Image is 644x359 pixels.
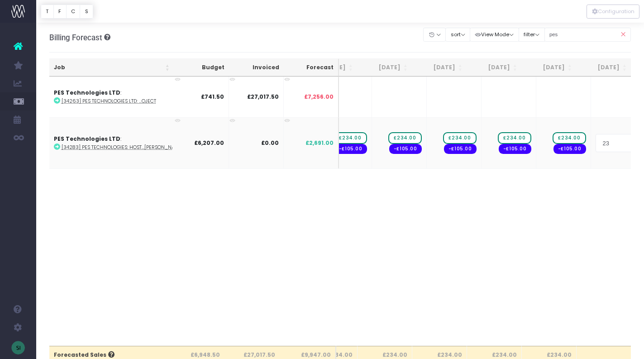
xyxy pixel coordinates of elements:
span: wayahead Sales Forecast Item [334,132,367,144]
button: Configuration [587,5,639,19]
button: T [41,5,54,19]
span: wayahead Sales Forecast Item [498,132,531,144]
th: Aug 26: activate to sort column ascending [522,59,577,77]
strong: £6,207.00 [194,139,224,147]
strong: PES Technologies LTD [54,89,120,96]
th: Budget [174,59,229,77]
th: Jul 26: activate to sort column ascending [467,59,522,77]
span: Billing Forecast [49,33,102,42]
span: Streamtime expense: Creative Freelance – No supplier [389,144,422,154]
th: May 26: activate to sort column ascending [358,59,412,77]
th: Jun 26: activate to sort column ascending [412,59,467,77]
span: Forecasted Sales [54,351,114,359]
span: Streamtime expense: Creative Freelance – No supplier [553,144,586,154]
button: filter [519,28,545,42]
abbr: [34283] PES Technologies: Hosting and website monthly maintenance [62,144,184,151]
th: Sep 26: activate to sort column ascending [577,59,631,77]
td: : [49,117,189,168]
span: £2,691.00 [305,139,334,147]
th: Invoiced [229,59,284,77]
th: Job: activate to sort column ascending [49,59,174,77]
abbr: [34263] PES Technologies LTD: Brand strategy and collateral project [62,98,156,105]
td: : [49,77,189,117]
button: S [80,5,93,19]
strong: £27,017.50 [247,93,279,101]
img: images/default_profile_image.png [11,341,25,354]
span: Streamtime expense: Creative Freelance – No supplier [334,144,367,154]
th: Forecast [284,59,339,77]
span: wayahead Sales Forecast Item [553,132,586,144]
button: F [53,5,67,19]
span: wayahead Sales Forecast Item [443,132,476,144]
span: wayahead Sales Forecast Item [388,132,421,144]
span: Streamtime expense: Creative Freelance – No supplier [499,144,531,154]
strong: PES Technologies LTD [54,135,120,143]
span: £7,256.00 [304,93,334,101]
button: View Mode [470,28,519,42]
button: sort [445,28,470,42]
span: Streamtime expense: Creative Freelance – No supplier [444,144,477,154]
div: Vertical button group [41,5,93,19]
strong: £0.00 [261,139,279,147]
button: C [66,5,81,19]
strong: £741.50 [201,93,224,101]
div: Vertical button group [587,5,639,19]
input: Search... [544,28,631,42]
